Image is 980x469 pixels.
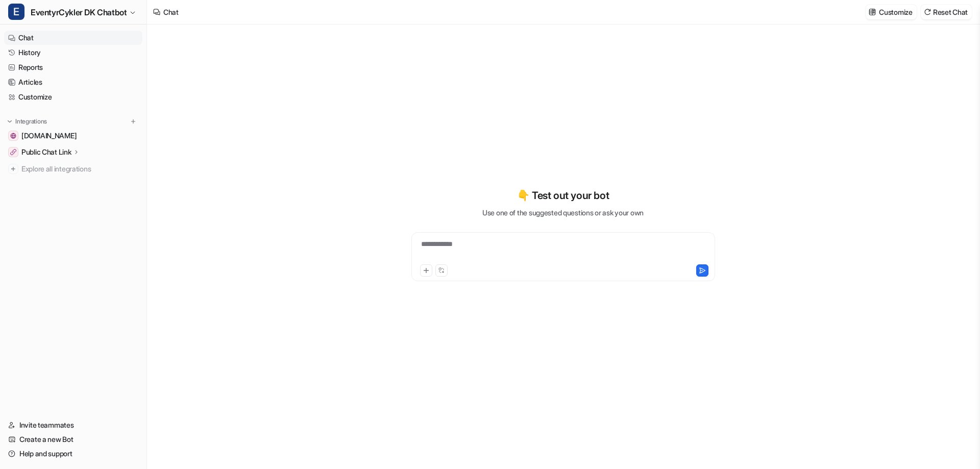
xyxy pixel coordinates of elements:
a: eventyrcykler.dk[DOMAIN_NAME] [4,129,142,143]
a: Create a new Bot [4,432,142,447]
p: Public Chat Link [21,147,71,157]
img: reset [924,8,931,16]
span: [DOMAIN_NAME] [21,131,77,141]
p: 👇 Test out your bot [517,188,609,203]
span: E [8,4,24,20]
p: Customize [879,7,912,17]
span: Explore all integrations [21,161,138,177]
img: customize [869,8,876,16]
a: Invite teammates [4,418,142,432]
div: Chat [163,7,179,17]
a: History [4,45,142,60]
a: Customize [4,90,142,104]
button: Customize [866,5,916,19]
img: eventyrcykler.dk [10,133,16,139]
img: expand menu [6,118,13,125]
button: Reset Chat [921,5,972,19]
button: Integrations [4,116,50,127]
a: Reports [4,60,142,75]
a: Chat [4,31,142,45]
a: Articles [4,75,142,89]
a: Help and support [4,447,142,461]
img: explore all integrations [8,164,18,174]
p: Use one of the suggested questions or ask your own [482,207,644,218]
p: Integrations [15,117,47,126]
span: EventyrCykler DK Chatbot [31,5,127,19]
img: Public Chat Link [10,149,16,155]
img: menu_add.svg [130,118,137,125]
a: Explore all integrations [4,162,142,176]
